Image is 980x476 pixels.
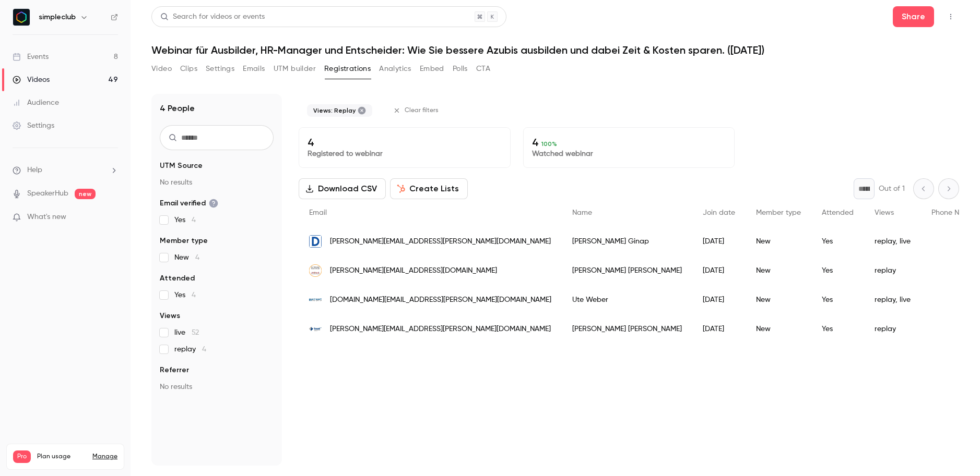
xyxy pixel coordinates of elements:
[274,60,316,77] button: UTM builder
[13,450,31,463] span: Pro
[160,161,203,171] span: UTM Source
[330,265,497,276] span: [PERSON_NAME][EMAIL_ADDRESS][DOMAIN_NAME]
[324,60,371,77] button: Registrations
[105,213,118,222] iframe: Noticeable Trigger
[692,314,746,344] div: [DATE]
[160,198,218,209] span: Email verified
[151,60,172,77] button: Video
[13,9,30,26] img: simpleclub
[864,285,921,314] div: replay, live
[746,256,811,285] div: New
[37,453,86,461] span: Plan usage
[879,184,905,194] p: Out of 1
[330,236,551,247] span: [PERSON_NAME][EMAIL_ADDRESS][PERSON_NAME][DOMAIN_NAME]
[160,102,195,115] h1: 4 People
[379,60,411,77] button: Analytics
[692,256,746,285] div: [DATE]
[309,209,327,216] span: Email
[27,165,42,176] span: Help
[27,212,66,223] span: What's new
[811,227,864,256] div: Yes
[195,254,199,261] span: 4
[562,314,692,344] div: [PERSON_NAME] [PERSON_NAME]
[942,8,959,25] button: Top Bar Actions
[811,285,864,314] div: Yes
[309,235,322,248] img: daume-online.de
[174,215,196,225] span: Yes
[822,209,854,216] span: Attended
[92,453,117,461] a: Manage
[174,252,199,263] span: New
[692,227,746,256] div: [DATE]
[243,60,265,77] button: Emails
[532,136,726,149] p: 4
[13,97,59,108] div: Audience
[309,294,322,306] img: steep.de
[562,227,692,256] div: [PERSON_NAME] Ginap
[13,75,50,85] div: Videos
[39,12,76,22] h6: simpleclub
[389,102,445,119] button: Clear filters
[174,327,199,338] span: live
[174,344,206,355] span: replay
[756,209,801,216] span: Member type
[875,209,894,216] span: Views
[692,285,746,314] div: [DATE]
[192,216,196,224] span: 4
[308,136,502,149] p: 4
[13,52,49,62] div: Events
[160,161,274,392] section: facet-groups
[703,209,735,216] span: Join date
[180,60,197,77] button: Clips
[572,209,592,216] span: Name
[864,227,921,256] div: replay, live
[390,178,468,199] button: Create Lists
[160,177,274,188] p: No results
[13,120,54,131] div: Settings
[160,273,195,284] span: Attended
[192,329,199,336] span: 52
[358,106,366,115] button: Remove "Replay views" from selected filters
[811,256,864,285] div: Yes
[811,314,864,344] div: Yes
[206,60,234,77] button: Settings
[151,44,959,56] h1: Webinar für Ausbilder, HR-Manager und Entscheider: Wie Sie bessere Azubis ausbilden und dabei Zei...
[299,178,386,199] button: Download CSV
[746,227,811,256] div: New
[192,291,196,299] span: 4
[330,295,551,306] span: [DOMAIN_NAME][EMAIL_ADDRESS][PERSON_NAME][DOMAIN_NAME]
[746,314,811,344] div: New
[313,106,356,115] span: Views: Replay
[420,60,444,77] button: Embed
[75,189,96,199] span: new
[562,285,692,314] div: Ute Weber
[202,346,206,353] span: 4
[13,165,118,176] li: help-dropdown-opener
[309,323,322,335] img: twe-group.com
[174,290,196,300] span: Yes
[27,188,68,199] a: SpeakerHub
[309,264,322,277] img: elf-freunde.net
[864,314,921,344] div: replay
[476,60,490,77] button: CTA
[541,140,557,148] span: 100 %
[160,311,180,321] span: Views
[562,256,692,285] div: [PERSON_NAME] [PERSON_NAME]
[405,106,439,115] span: Clear filters
[160,365,189,375] span: Referrer
[893,6,934,27] button: Share
[308,149,502,159] p: Registered to webinar
[453,60,468,77] button: Polls
[746,285,811,314] div: New
[864,256,921,285] div: replay
[160,11,265,22] div: Search for videos or events
[330,324,551,335] span: [PERSON_NAME][EMAIL_ADDRESS][PERSON_NAME][DOMAIN_NAME]
[160,382,274,392] p: No results
[160,236,208,246] span: Member type
[532,149,726,159] p: Watched webinar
